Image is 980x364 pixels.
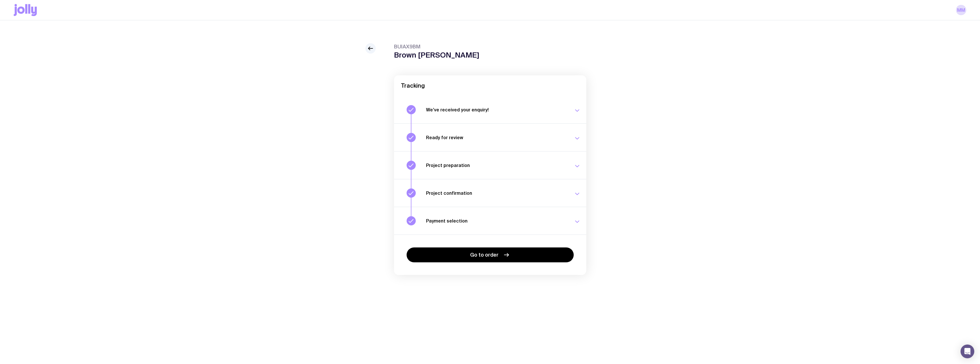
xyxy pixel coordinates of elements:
h1: Brown [PERSON_NAME] [394,51,479,59]
button: We’ve received your enquiry! [394,96,586,123]
h3: Ready for review [426,135,567,140]
button: Project confirmation [394,179,586,207]
div: Open Intercom Messenger [961,345,974,358]
h3: Payment selection [426,218,567,224]
button: Ready for review [394,123,586,151]
h3: Project confirmation [426,190,567,196]
h3: We’ve received your enquiry! [426,107,567,113]
button: Payment selection [394,207,586,235]
span: BUIAX9BM [394,43,479,50]
span: Go to order [470,251,498,258]
h2: Tracking [401,82,579,89]
a: MM [956,5,966,15]
a: Go to order [407,247,574,262]
h3: Project preparation [426,162,567,168]
button: Project preparation [394,151,586,179]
